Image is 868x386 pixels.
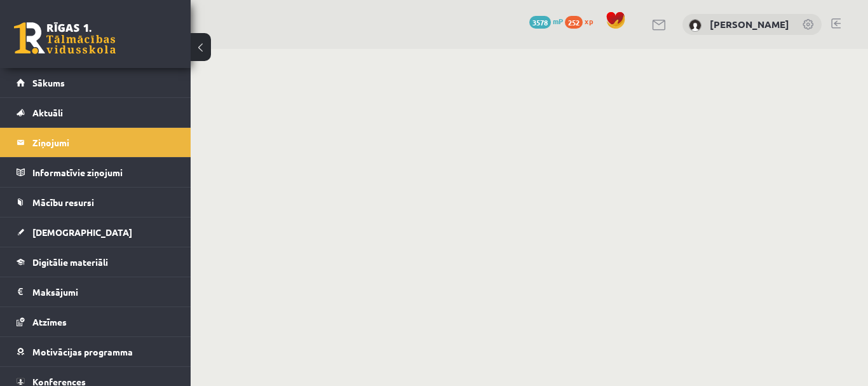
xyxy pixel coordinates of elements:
[17,307,175,336] a: Atzīmes
[17,98,175,127] a: Aktuāli
[32,128,175,157] legend: Ziņojumi
[565,16,599,26] a: 252 xp
[32,77,65,88] span: Sākums
[17,188,175,217] a: Mācību resursi
[689,19,702,32] img: Stīvens Kuzmenko
[553,16,563,26] span: mP
[565,16,583,29] span: 252
[585,16,593,26] span: xp
[17,68,175,97] a: Sākums
[17,337,175,366] a: Motivācijas programma
[32,316,67,327] span: Atzīmes
[14,22,116,54] a: Rīgas 1. Tālmācības vidusskola
[529,16,563,26] a: 3578 mP
[32,196,94,208] span: Mācību resursi
[32,256,108,268] span: Digitālie materiāli
[710,18,789,31] a: [PERSON_NAME]
[17,247,175,277] a: Digitālie materiāli
[32,226,132,238] span: [DEMOGRAPHIC_DATA]
[17,217,175,247] a: [DEMOGRAPHIC_DATA]
[32,277,175,307] legend: Maksājumi
[32,107,63,118] span: Aktuāli
[17,158,175,187] a: Informatīvie ziņojumi
[529,16,551,29] span: 3578
[32,158,175,187] legend: Informatīvie ziņojumi
[32,346,133,357] span: Motivācijas programma
[17,128,175,157] a: Ziņojumi
[17,277,175,307] a: Maksājumi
